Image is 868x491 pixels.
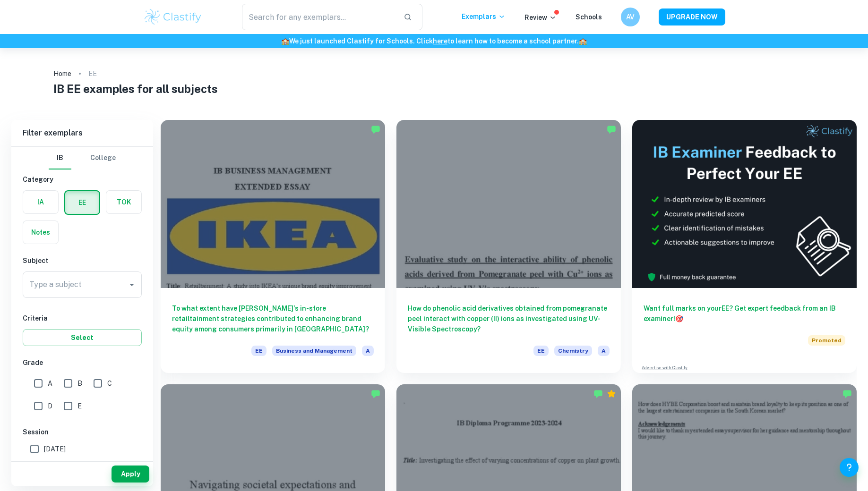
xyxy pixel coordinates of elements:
span: D [48,401,52,411]
img: Marked [842,389,852,398]
div: Premium [607,389,616,398]
h6: Category [23,174,142,185]
a: Want full marks on yourEE? Get expert feedback from an IB examiner!PromotedAdvertise with Clastify [632,120,857,373]
h6: Criteria [23,313,142,323]
h6: We just launched Clastify for Schools. Click to learn how to become a school partner. [2,36,866,46]
button: EE [65,191,99,214]
h6: Grade [23,357,142,368]
button: UPGRADE NOW [659,8,725,25]
button: IB [49,147,71,169]
span: B [77,378,82,389]
h6: Session [23,427,142,437]
button: IA [23,191,58,213]
button: Help and Feedback [840,458,859,477]
span: A [362,346,374,356]
span: A [598,346,610,356]
span: 🎯 [675,315,683,322]
span: [DATE] [44,444,66,454]
span: 🏫 [281,37,289,45]
h6: AV [625,12,636,22]
button: College [90,147,116,169]
a: Schools [576,13,602,21]
p: Exemplars [462,11,506,22]
img: Marked [371,125,380,134]
a: To what extent have [PERSON_NAME]'s in-store retailtainment strategies contributed to enhancing b... [161,120,385,373]
p: EE [88,68,97,79]
span: EE [251,346,266,356]
h6: Want full marks on your EE ? Get expert feedback from an IB examiner! [644,303,845,324]
span: EE [533,346,549,356]
h1: IB EE examples for all subjects [53,80,814,97]
img: Clastify logo [143,8,203,26]
div: Filter type choice [49,147,116,169]
h6: How do phenolic acid derivatives obtained from pomegranate peel interact with copper (II) ions as... [408,303,610,334]
span: C [107,378,112,389]
button: Notes [23,221,58,244]
button: TOK [106,191,141,213]
span: Promoted [808,335,845,346]
span: Business and Management [272,346,356,356]
img: Marked [593,389,603,398]
button: Apply [112,466,149,483]
button: AV [621,8,640,26]
p: Review [524,12,557,23]
span: 🏫 [579,37,587,45]
button: Select [23,329,142,346]
input: Search for any exemplars... [242,4,396,30]
a: here [433,37,447,45]
img: Marked [371,389,380,398]
a: Home [53,67,71,80]
span: Chemistry [554,346,592,356]
a: Advertise with Clastify [642,364,688,371]
a: How do phenolic acid derivatives obtained from pomegranate peel interact with copper (II) ions as... [396,120,621,373]
span: E [77,401,82,411]
img: Marked [607,125,616,134]
h6: Filter exemplars [11,120,153,146]
h6: To what extent have [PERSON_NAME]'s in-store retailtainment strategies contributed to enhancing b... [172,303,374,334]
button: Open [125,278,138,291]
img: Thumbnail [632,120,857,288]
h6: Subject [23,255,142,266]
span: A [48,378,52,389]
